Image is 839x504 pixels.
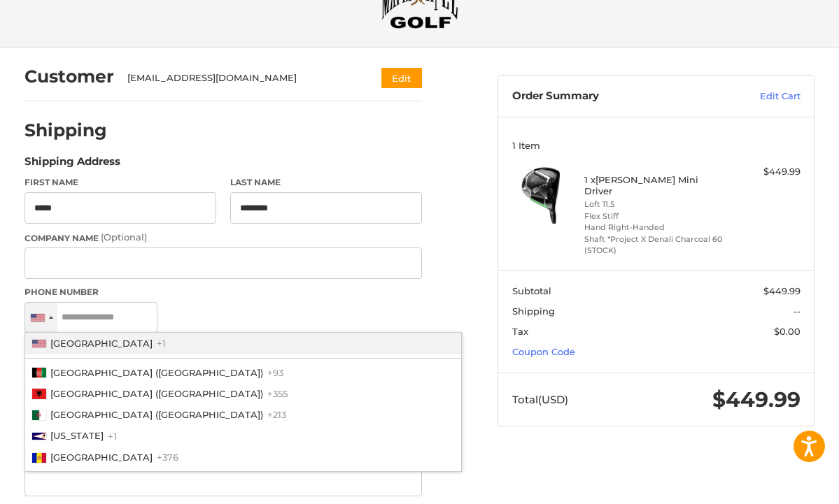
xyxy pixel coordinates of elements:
[712,387,801,412] span: $449.99
[709,89,801,103] a: Edit Cart
[267,388,288,399] span: +355
[512,285,551,296] span: Subtotal
[774,326,801,337] span: $0.00
[24,120,107,141] h2: Shipping
[584,174,725,197] h4: 1 x [PERSON_NAME] Mini Driver
[24,286,423,298] label: Phone Number
[24,176,217,189] label: First Name
[512,346,575,357] a: Coupon Code
[50,367,263,378] span: [GEOGRAPHIC_DATA] (‫[GEOGRAPHIC_DATA]‬‎)
[584,199,725,210] li: Loft 11.5
[24,66,114,87] h2: Customer
[108,430,117,441] span: +1
[50,452,153,463] span: [GEOGRAPHIC_DATA]
[50,430,104,441] span: [US_STATE]
[512,89,709,103] h3: Order Summary
[24,332,462,472] ul: List of countries
[50,338,153,349] span: [GEOGRAPHIC_DATA]
[50,409,263,420] span: [GEOGRAPHIC_DATA] (‫[GEOGRAPHIC_DATA]‬‎)
[584,222,725,233] li: Hand Right-Handed
[127,71,354,85] div: [EMAIL_ADDRESS][DOMAIN_NAME]
[157,338,166,349] span: +1
[794,305,801,317] span: --
[24,231,423,245] label: Company Name
[230,176,423,189] label: Last Name
[584,233,725,257] li: Shaft *Project X Denali Charcoal 60 (STOCK)
[381,68,422,88] button: Edit
[728,165,801,179] div: $449.99
[512,305,555,317] span: Shipping
[101,231,147,243] small: (Optional)
[584,210,725,222] li: Flex Stiff
[267,409,286,420] span: +213
[50,388,263,399] span: [GEOGRAPHIC_DATA] ([GEOGRAPHIC_DATA])
[24,154,120,176] legend: Shipping Address
[512,393,568,406] span: Total (USD)
[512,140,801,151] h3: 1 Item
[157,452,178,463] span: +376
[724,466,839,504] iframe: Google Customer Reviews
[763,285,801,296] span: $449.99
[512,326,528,337] span: Tax
[25,303,57,333] div: United States: +1
[267,367,283,378] span: +93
